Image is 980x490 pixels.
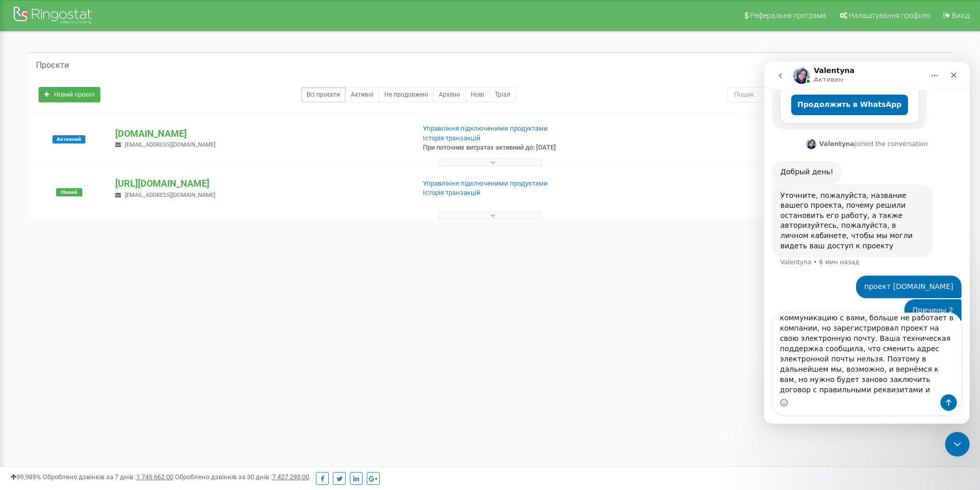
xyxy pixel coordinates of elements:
span: Вихід [952,11,970,20]
a: Всі проєкти [301,87,346,102]
span: Реферальна програма [750,11,826,20]
u: 1 745 662,00 [136,473,173,481]
a: Управління підключеними продуктами [423,179,548,187]
a: Тріал [489,87,516,102]
h5: Проєкти [36,61,69,70]
span: [EMAIL_ADDRESS][DOMAIN_NAME] [125,192,216,198]
a: Управління підключеними продуктами [423,124,548,132]
span: Оброблено дзвінків за 7 днів : [43,473,173,481]
span: [EMAIL_ADDRESS][DOMAIN_NAME] [125,141,216,148]
p: [DOMAIN_NAME] [115,127,406,140]
span: Оброблено дзвінків за 30 днів : [175,473,309,481]
span: 99,989% [10,473,41,481]
input: Пошук [727,87,895,102]
iframe: Intercom live chat [764,62,970,424]
span: Новий [56,188,82,196]
a: Архівні [433,87,466,102]
a: Історія транзакцій [423,134,480,142]
p: [URL][DOMAIN_NAME] [115,177,406,190]
span: Налаштування профілю [849,11,930,20]
a: Не продовжені [379,87,434,102]
a: Активні [345,87,379,102]
a: Історія транзакцій [423,189,480,196]
a: Нові [465,87,490,102]
iframe: Intercom live chat [945,432,970,457]
p: При поточних витратах активний до: [DATE] [423,143,637,153]
a: Новий проєкт [39,87,100,102]
span: Активний [52,135,85,143]
u: 7 427 293,00 [272,473,309,481]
